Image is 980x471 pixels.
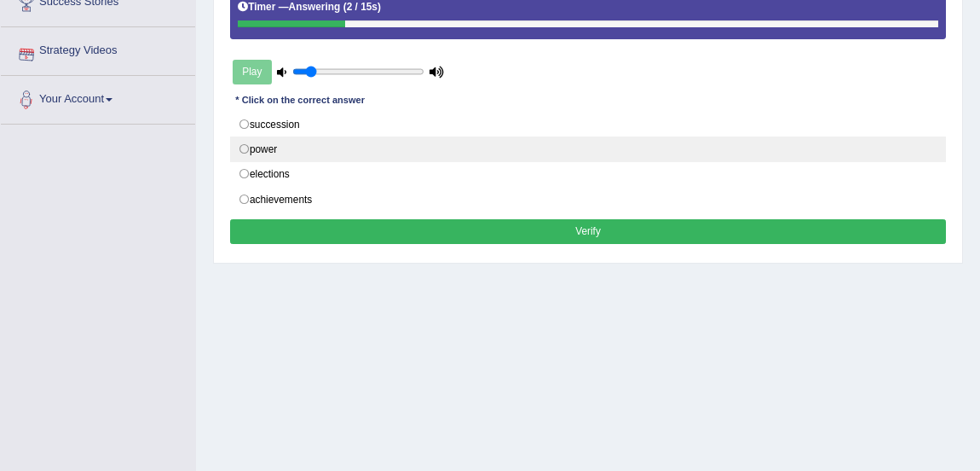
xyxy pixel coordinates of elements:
b: Answering [289,1,341,13]
b: 2 / 15s [347,1,378,13]
b: ( [343,1,347,13]
label: succession [230,111,947,137]
div: * Click on the correct answer [230,94,371,108]
a: Strategy Videos [1,27,195,70]
label: power [230,137,947,162]
label: elections [230,161,947,187]
a: Your Account [1,76,195,119]
b: ) [378,1,381,13]
h5: Timer — [238,2,381,13]
label: achievements [230,186,947,212]
button: Verify [230,219,947,244]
